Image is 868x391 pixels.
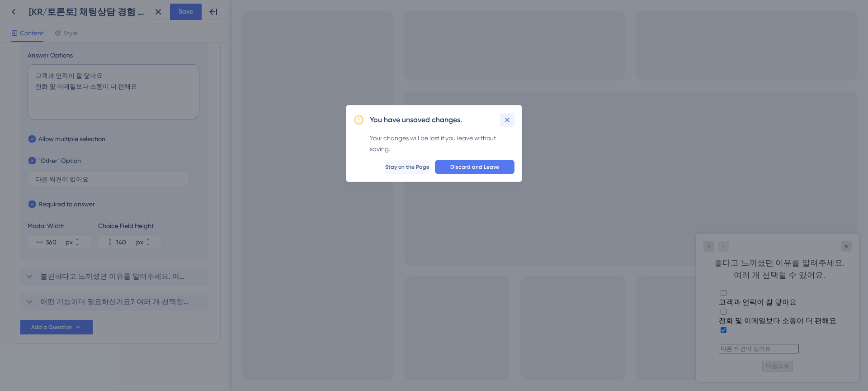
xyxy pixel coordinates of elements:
span: Discard and Leave [450,163,499,171]
h2: You have unsaved changes. [370,114,462,125]
iframe: UserGuiding Survey [465,234,627,382]
span: Stay on the Page [385,163,429,171]
div: Your changes will be lost if you leave without saving. [370,133,514,154]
